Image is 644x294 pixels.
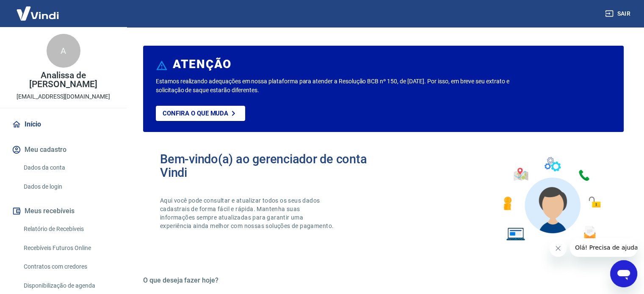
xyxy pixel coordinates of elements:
[610,260,637,287] iframe: Botão para abrir a janela de mensagens
[47,34,80,68] div: A
[10,0,65,26] img: Vindi
[10,202,116,220] button: Meus recebíveis
[17,92,110,101] p: [EMAIL_ADDRESS][DOMAIN_NAME]
[20,239,116,257] a: Recebíveis Futuros Online
[20,178,116,195] a: Dados de login
[20,220,116,238] a: Relatório de Recebíveis
[550,240,567,257] iframe: Fechar mensagem
[496,152,607,246] img: Imagem de um avatar masculino com diversos icones exemplificando as funcionalidades do gerenciado...
[603,6,634,22] button: Sair
[7,71,120,89] p: Analissa de [PERSON_NAME]
[10,140,116,159] button: Meu cadastro
[173,60,232,69] h6: ATENÇÃO
[163,110,228,117] p: Confira o que muda
[20,258,116,275] a: Contratos com credores
[5,6,71,13] span: Olá! Precisa de ajuda?
[160,152,384,179] h2: Bem-vindo(a) ao gerenciador de conta Vindi
[10,115,116,134] a: Início
[143,276,624,285] h5: O que deseja fazer hoje?
[570,238,637,257] iframe: Mensagem da empresa
[156,106,245,121] a: Confira o que muda
[160,196,335,230] p: Aqui você pode consultar e atualizar todos os seus dados cadastrais de forma fácil e rápida. Mant...
[156,77,520,95] p: Estamos realizando adequações em nossa plataforma para atender a Resolução BCB nº 150, de [DATE]....
[20,159,116,176] a: Dados da conta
